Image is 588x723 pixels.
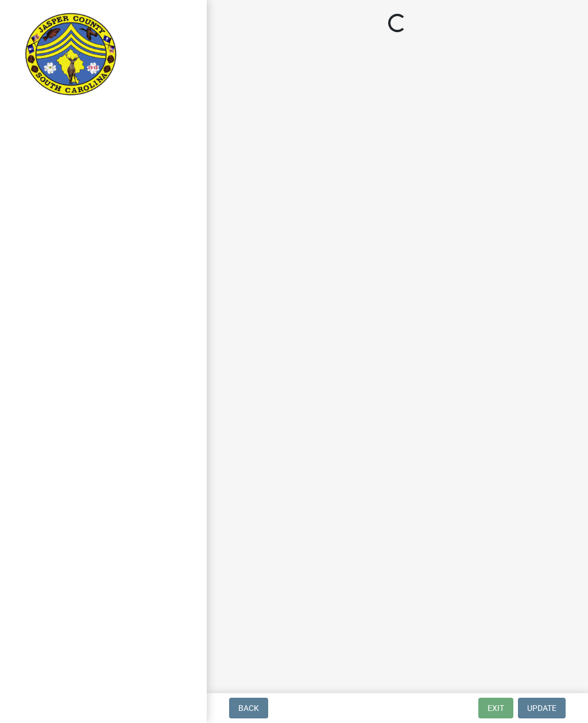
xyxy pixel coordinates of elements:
[23,12,119,98] img: Jasper County, South Carolina
[478,698,513,718] button: Exit
[238,703,259,713] span: Back
[527,703,556,713] span: Update
[518,698,566,718] button: Update
[229,698,268,718] button: Back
